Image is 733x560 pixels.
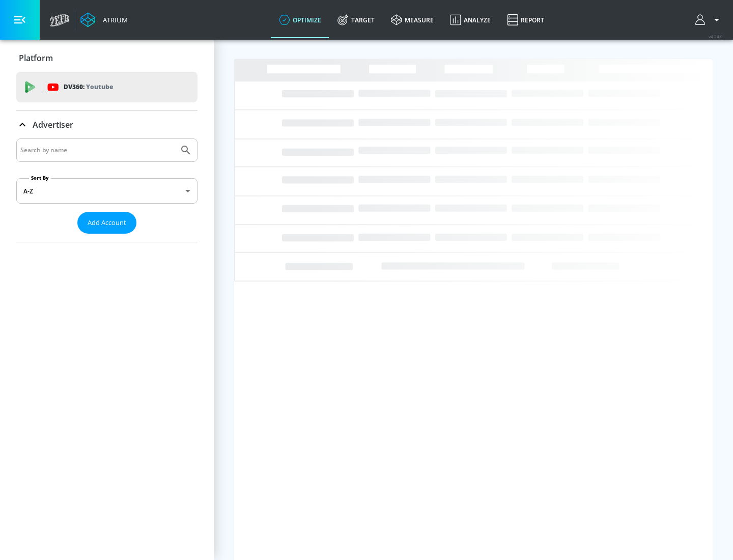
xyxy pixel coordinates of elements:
p: Youtube [86,81,113,92]
div: Atrium [99,15,128,24]
span: Add Account [88,217,126,229]
a: measure [383,2,442,38]
div: Platform [16,44,198,72]
p: Advertiser [33,119,73,130]
div: Advertiser [16,138,198,242]
a: Report [499,2,552,38]
a: Target [329,2,383,38]
label: Sort By [29,175,51,181]
div: Advertiser [16,110,198,139]
button: Add Account [77,212,136,234]
p: Platform [19,52,53,64]
p: DV360: [64,81,113,93]
div: A-Z [16,178,198,204]
a: Atrium [80,12,128,27]
a: Analyze [442,2,499,38]
nav: list of Advertiser [16,234,198,242]
a: optimize [271,2,329,38]
input: Search by name [20,144,175,157]
div: DV360: Youtube [16,72,198,102]
span: v 4.24.0 [709,34,723,39]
